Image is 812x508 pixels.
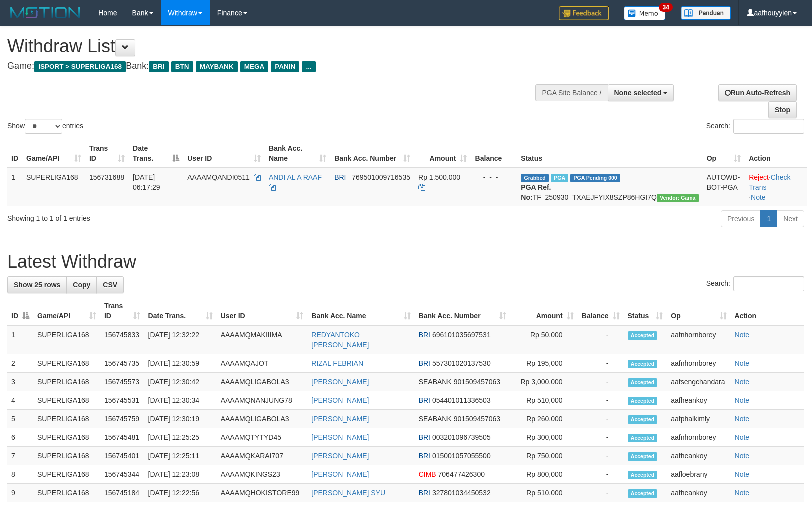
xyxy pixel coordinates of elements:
[628,471,658,479] span: Accepted
[133,173,160,191] span: [DATE] 06:17:29
[171,61,193,72] span: BTN
[667,373,730,391] td: aafsengchandara
[578,465,624,484] td: -
[578,391,624,410] td: -
[144,391,217,410] td: [DATE] 12:30:34
[578,354,624,373] td: -
[578,410,624,428] td: -
[334,173,346,181] span: BRI
[517,168,702,206] td: TF_250930_TXAEJFYIX8SZP86HGI7Q
[578,428,624,447] td: -
[33,354,100,373] td: SUPERLIGA168
[419,396,430,404] span: BRI
[768,101,797,118] a: Stop
[628,434,658,442] span: Accepted
[735,396,750,404] a: Note
[7,354,33,373] td: 2
[96,276,124,293] a: CSV
[100,447,144,465] td: 156745401
[33,410,100,428] td: SUPERLIGA168
[667,391,730,410] td: aafheankoy
[100,354,144,373] td: 156745735
[760,210,777,227] a: 1
[311,378,369,386] a: [PERSON_NAME]
[510,410,577,428] td: Rp 260,000
[7,484,33,502] td: 9
[85,139,129,168] th: Trans ID: activate to sort column ascending
[559,6,609,20] img: Feedback.jpg
[100,428,144,447] td: 156745481
[749,173,790,191] a: Check Trans
[183,139,265,168] th: User ID: activate to sort column ascending
[419,433,430,441] span: BRI
[73,281,90,289] span: Copy
[438,470,485,478] span: Copy 706477426300 to clipboard
[100,465,144,484] td: 156745344
[667,428,730,447] td: aafnhornborey
[103,281,117,289] span: CSV
[432,331,491,339] span: Copy 696101035697531 to clipboard
[311,331,369,349] a: REDYANTOKO [PERSON_NAME]
[733,276,804,291] input: Search:
[89,173,124,181] span: 156731688
[419,359,430,367] span: BRI
[735,378,750,386] a: Note
[510,484,577,502] td: Rp 510,000
[718,84,797,101] a: Run Auto-Refresh
[614,89,662,97] span: None selected
[33,391,100,410] td: SUPERLIGA168
[7,325,33,354] td: 1
[7,139,22,168] th: ID
[100,325,144,354] td: 156745833
[703,168,745,206] td: AUTOWD-BOT-PGA
[735,433,750,441] a: Note
[100,297,144,325] th: Trans ID: activate to sort column ascending
[217,297,308,325] th: User ID: activate to sort column ascending
[7,251,804,272] h1: Latest Withdraw
[735,359,750,367] a: Note
[25,119,62,134] select: Showentries
[217,465,308,484] td: AAAAMQKINGS23
[187,173,250,181] span: AAAAMQANDI0511
[311,359,363,367] a: RIZAL FEBRIAN
[144,428,217,447] td: [DATE] 12:25:25
[33,325,100,354] td: SUPERLIGA168
[302,61,315,72] span: ...
[311,433,369,441] a: [PERSON_NAME]
[510,447,577,465] td: Rp 750,000
[33,373,100,391] td: SUPERLIGA168
[628,452,658,461] span: Accepted
[144,325,217,354] td: [DATE] 12:32:22
[521,174,549,182] span: Grabbed
[667,410,730,428] td: aafphalkimly
[144,465,217,484] td: [DATE] 12:23:08
[311,489,385,497] a: [PERSON_NAME] SYU
[217,410,308,428] td: AAAAMQLIGABOLA3
[432,452,491,460] span: Copy 015001057055500 to clipboard
[419,415,452,423] span: SEABANK
[667,325,730,354] td: aafnhornborey
[311,452,369,460] a: [PERSON_NAME]
[432,433,491,441] span: Copy 003201096739505 to clipboard
[731,297,804,325] th: Action
[217,325,308,354] td: AAAAMQMAKIIIMA
[196,61,238,72] span: MAYBANK
[100,484,144,502] td: 156745184
[471,139,517,168] th: Balance
[578,297,624,325] th: Balance: activate to sort column ascending
[659,3,672,12] span: 34
[415,297,511,325] th: Bank Acc. Number: activate to sort column ascending
[311,470,369,478] a: [PERSON_NAME]
[33,428,100,447] td: SUPERLIGA168
[7,61,531,71] h4: Game: Bank:
[144,297,217,325] th: Date Trans.: activate to sort column ascending
[510,428,577,447] td: Rp 300,000
[628,415,658,424] span: Accepted
[706,276,804,291] label: Search:
[721,210,761,227] a: Previous
[7,209,331,223] div: Showing 1 to 1 of 1 entries
[265,139,330,168] th: Bank Acc. Name: activate to sort column ascending
[628,489,658,498] span: Accepted
[7,119,83,134] label: Show entries
[144,410,217,428] td: [DATE] 12:30:19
